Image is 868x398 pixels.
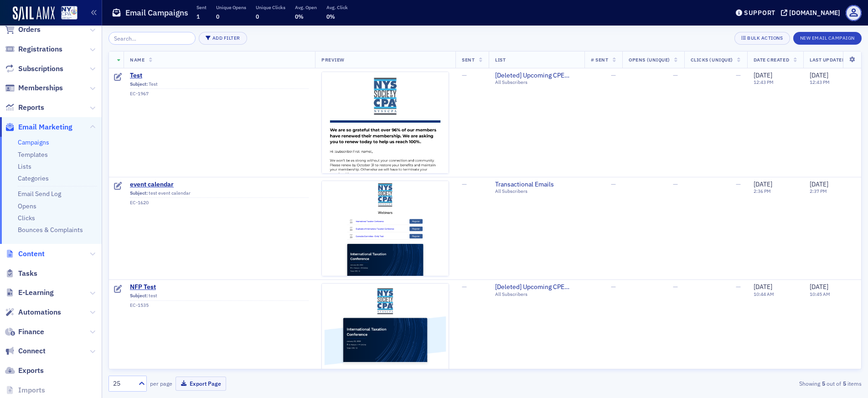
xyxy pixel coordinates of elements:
[495,283,578,291] span: [Deleted] Upcoming CPE Weekly
[18,202,36,210] a: Opens
[114,285,122,294] div: Draft
[5,269,37,279] a: Tasks
[495,57,506,63] span: List
[256,13,259,20] span: 0
[130,81,148,87] span: Subject:
[754,291,774,297] time: 10:44 AM
[18,366,44,376] span: Exports
[196,13,200,20] span: 1
[591,57,608,63] span: # Sent
[18,346,46,356] span: Connect
[754,283,772,291] span: [DATE]
[820,379,827,388] strong: 5
[611,283,616,291] span: —
[18,174,49,182] a: Categories
[611,71,616,79] span: —
[5,64,63,74] a: Subscriptions
[295,13,304,20] span: 0%
[5,366,44,376] a: Exports
[18,83,63,93] span: Memberships
[793,33,862,41] a: New Email Campaign
[18,249,45,259] span: Content
[462,71,467,79] span: —
[789,9,840,17] div: [DOMAIN_NAME]
[130,57,145,63] span: Name
[611,180,616,188] span: —
[130,293,148,299] span: Subject:
[18,190,61,198] a: Email Send Log
[18,288,54,298] span: E-Learning
[322,72,449,349] img: email-preview-5.jpeg
[18,150,48,159] a: Templates
[125,7,188,18] h1: Email Campaigns
[691,57,733,63] span: Clicks (Unique)
[256,4,285,10] p: Unique Clicks
[754,57,789,63] span: Date Created
[673,180,678,188] span: —
[130,91,309,97] div: EC-1967
[744,9,775,17] div: Support
[5,44,62,54] a: Registrations
[5,122,72,132] a: Email Marketing
[18,25,41,35] span: Orders
[5,385,45,395] a: Imports
[216,4,246,10] p: Unique Opens
[5,288,54,298] a: E-Learning
[810,79,830,85] time: 12:43 PM
[673,71,678,79] span: —
[495,72,578,80] span: [Deleted] Upcoming CPE Weekly
[61,6,77,20] img: SailAMX
[130,190,148,196] span: Subject:
[495,291,578,297] div: All Subscribers
[736,180,741,188] span: —
[18,44,62,54] span: Registrations
[150,379,172,388] label: per page
[810,180,828,188] span: [DATE]
[462,180,467,188] span: —
[841,379,847,388] strong: 5
[495,188,578,194] div: All Subscribers
[5,83,63,93] a: Memberships
[130,200,309,206] div: EC-1620
[462,283,467,291] span: —
[18,385,45,395] span: Imports
[5,249,45,259] a: Content
[130,283,309,291] a: NFP Test
[18,162,31,171] a: Lists
[754,188,771,194] time: 2:36 PM
[495,79,578,85] div: All Subscribers
[108,32,196,45] input: Search…
[810,283,828,291] span: [DATE]
[810,188,827,194] time: 2:37 PM
[673,283,678,291] span: —
[13,6,55,21] img: SailAMX
[196,4,207,10] p: Sent
[5,327,44,337] a: Finance
[130,293,309,301] div: test
[747,36,783,41] div: Bulk Actions
[55,6,77,21] a: View Homepage
[754,79,774,85] time: 12:43 PM
[130,72,309,80] a: Test
[18,214,35,222] a: Clicks
[18,103,44,113] span: Reports
[629,57,670,63] span: Opens (Unique)
[176,377,226,391] button: Export Page
[130,181,309,189] span: event calendar
[114,182,122,191] div: Draft
[754,71,772,79] span: [DATE]
[18,226,83,234] a: Bounces & Complaints
[113,379,133,388] div: 25
[322,181,449,276] img: email-preview-4.png
[495,181,578,189] a: Transactional Emails
[18,64,63,74] span: Subscriptions
[5,307,61,317] a: Automations
[321,57,345,63] span: Preview
[130,302,309,308] div: EC-1535
[326,4,348,10] p: Avg. Click
[810,71,828,79] span: [DATE]
[18,138,49,146] a: Campaigns
[754,180,772,188] span: [DATE]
